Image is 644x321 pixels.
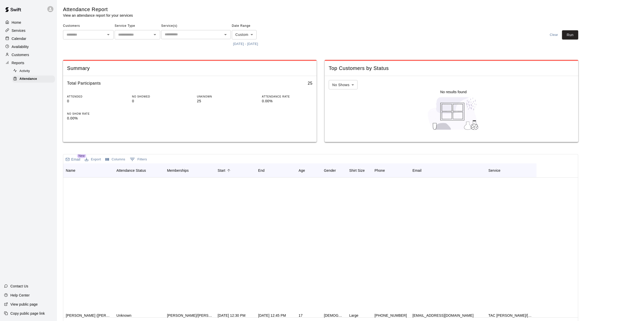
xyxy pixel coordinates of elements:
[66,313,111,318] div: Anthony Caruso (Ralph Caruso)
[256,163,296,178] div: End
[19,69,30,74] span: Activity
[262,98,313,104] p: 0.00%
[105,31,112,38] button: Open
[296,163,321,178] div: Age
[63,163,114,178] div: Name
[425,94,482,132] img: Nothing to see here
[4,35,53,42] a: Calendar
[116,163,146,178] div: Attendance Status
[349,313,359,318] div: Large
[116,313,131,318] div: Unknown
[64,156,81,163] button: Email
[67,80,101,87] h6: Total Participants
[10,293,30,298] p: Help Center
[12,52,29,57] p: Customers
[324,313,344,318] div: Male
[218,163,225,178] div: Start
[562,30,578,40] button: Run
[71,157,80,162] p: Email
[10,302,38,307] p: View public page
[12,60,24,65] p: Reports
[299,313,303,318] div: 17
[104,156,127,163] button: Select columns
[67,116,118,121] p: 0.00%
[164,163,215,178] div: Memberships
[4,27,53,34] a: Services
[12,68,55,75] div: Activity
[67,112,118,116] p: NO SHOW RATE
[114,163,164,178] div: Attendance Status
[12,75,57,83] a: Attendance
[299,163,305,178] div: Age
[63,22,114,30] span: Customers
[4,59,53,67] a: Reports
[410,163,486,178] div: Email
[66,163,75,178] div: Name
[132,95,183,98] p: NO SHOWED
[129,155,148,163] button: Show filters
[232,30,257,39] div: Custom
[167,163,189,178] div: Memberships
[12,76,55,83] div: Attendance
[329,65,574,72] span: Top Customers by Status
[324,163,336,178] div: Gender
[12,20,21,25] p: Home
[329,80,358,89] div: No Shows
[486,163,536,178] div: Service
[222,31,229,38] button: Open
[10,284,28,289] p: Contact Us
[167,313,213,318] div: Tom/Mike - 6 Month Unlimited Membership , Todd/Brad - 6 Month Membership - 2x per week
[546,30,562,40] button: Clear
[488,163,501,178] div: Service
[258,163,264,178] div: End
[67,65,313,72] span: Summary
[412,313,473,318] div: ralphcaruso715@gmail.com
[372,163,410,178] div: Phone
[132,98,183,104] p: 0
[232,40,259,48] button: [DATE] - [DATE]
[347,163,372,178] div: Shirt Size
[151,31,158,38] button: Open
[197,95,247,98] p: UNKNOWN
[215,163,256,178] div: Start
[12,44,29,49] p: Availability
[440,89,467,94] p: No results found
[225,167,232,174] button: Sort
[488,313,534,318] div: TAC Tom/Mike
[12,36,26,41] p: Calendar
[77,154,86,158] span: New
[349,163,365,178] div: Shirt Size
[197,98,247,104] p: 25
[232,22,276,30] span: Date Range
[218,313,245,318] div: Aug 19, 2025, 12:30 PM
[4,51,53,59] a: Customers
[375,163,385,178] div: Phone
[258,313,286,318] div: Aug 19, 2025, 12:45 PM
[115,22,160,30] span: Service Type
[4,19,53,26] a: Home
[63,6,133,13] h5: Attendance Report
[161,22,231,30] span: Service(s)
[375,313,407,318] div: +19739972702
[10,311,45,316] p: Copy public page link
[321,163,347,178] div: Gender
[19,77,37,82] span: Attendance
[12,67,57,75] a: Activity
[67,98,118,104] p: 0
[262,95,313,98] p: ATTENDANCE RATE
[84,156,102,163] button: Export
[12,28,26,33] p: Services
[412,163,422,178] div: Email
[63,13,133,18] p: View an attendance report for your services
[308,80,313,87] h6: 25
[67,95,118,98] p: ATTENDED
[4,43,53,51] a: Availability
